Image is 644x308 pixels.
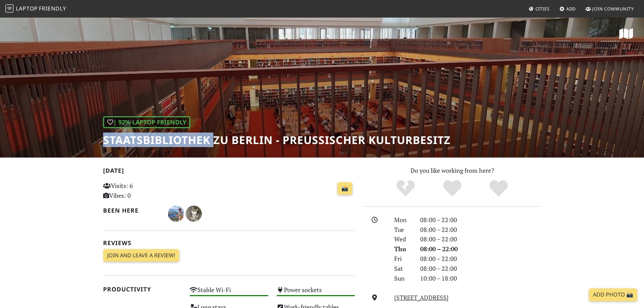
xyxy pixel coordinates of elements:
[103,134,451,146] h1: Staatsbibliothek zu Berlin - Preußischer Kulturbesitz
[39,5,66,12] span: Friendly
[557,3,579,15] a: Add
[416,264,545,274] div: 08:00 – 22:00
[390,274,416,283] div: Sun
[103,207,160,214] h2: Been here
[475,179,522,198] div: Definitely!
[272,284,359,302] div: Power sockets
[416,234,545,244] div: 08:00 – 22:00
[416,244,545,254] div: 08:00 – 22:00
[429,179,476,198] div: Yes
[103,167,355,177] h2: [DATE]
[390,215,416,225] div: Mon
[103,116,190,128] div: | 92% Laptop Friendly
[535,6,550,12] span: Cities
[16,5,38,12] span: Laptop
[382,179,429,198] div: No
[168,209,186,217] span: Tom T
[168,206,184,222] img: 5810-tom.jpg
[390,234,416,244] div: Wed
[416,215,545,225] div: 08:00 – 22:00
[583,3,637,15] a: Join Community
[363,166,541,175] p: Do you like working from here?
[186,209,202,217] span: Teng T
[566,6,576,12] span: Add
[103,181,182,200] p: Visits: 6 Vibes: 0
[103,239,355,246] h2: Reviews
[390,254,416,264] div: Fri
[186,284,272,302] div: Stable Wi-Fi
[394,293,449,302] a: [STREET_ADDRESS]
[186,206,202,222] img: 5523-teng.jpg
[5,3,66,15] a: LaptopFriendly LaptopFriendly
[416,274,545,283] div: 10:00 – 18:00
[337,182,352,195] a: 📸
[390,225,416,235] div: Tue
[390,244,416,254] div: Thu
[103,286,182,293] h2: Productivity
[526,3,552,15] a: Cities
[416,225,545,235] div: 08:00 – 22:00
[390,264,416,274] div: Sat
[416,254,545,264] div: 08:00 – 22:00
[5,4,14,13] img: LaptopFriendly
[103,249,179,262] a: Join and leave a review!
[592,6,634,12] span: Join Community
[589,288,637,301] a: Add Photo 📸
